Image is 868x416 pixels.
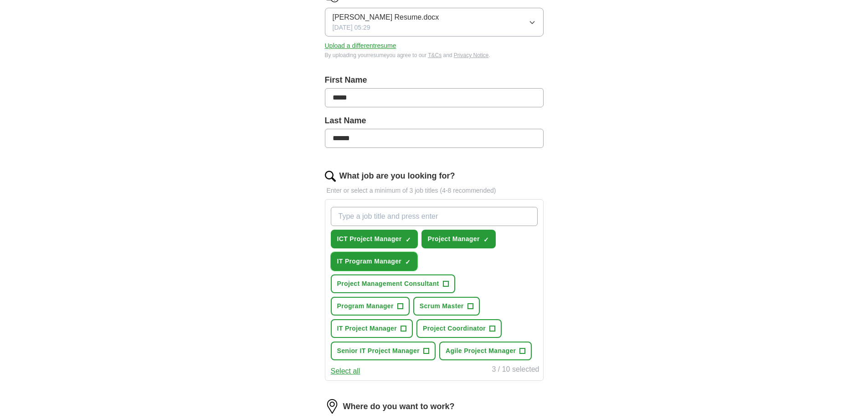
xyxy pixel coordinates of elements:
[446,346,516,356] span: Agile Project Manager
[406,236,411,243] span: ✓
[333,12,439,23] span: [PERSON_NAME] Resume.docx
[325,51,544,59] div: By uploading your resume you agree to our and .
[416,319,502,338] button: Project Coordinator
[331,342,436,360] button: Senior IT Project Manager
[333,23,370,32] span: [DATE] 05:29
[454,52,489,58] a: Privacy Notice
[428,234,480,244] span: Project Manager
[343,400,455,413] label: Where do you want to work?
[325,41,396,51] button: Upload a differentresume
[337,346,420,356] span: Senior IT Project Manager
[337,257,402,266] span: IT Program Manager
[331,366,360,377] button: Select all
[331,252,418,271] button: IT Program Manager✓
[331,274,455,293] button: Project Management Consultant
[331,230,418,248] button: ICT Project Manager✓
[420,301,464,311] span: Scrum Master
[439,342,532,360] button: Agile Project Manager
[325,171,336,182] img: search.png
[339,170,455,182] label: What job are you looking for?
[325,115,544,127] label: Last Name
[331,297,410,316] button: Program Manager
[483,236,489,243] span: ✓
[337,301,394,311] span: Program Manager
[428,52,442,58] a: T&Cs
[325,186,544,195] p: Enter or select a minimum of 3 job titles (4-8 recommended)
[337,279,439,289] span: Project Management Consultant
[325,8,544,37] button: [PERSON_NAME] Resume.docx[DATE] 05:29
[325,74,544,86] label: First Name
[331,319,413,338] button: IT Project Manager
[413,297,480,316] button: Scrum Master
[421,230,496,248] button: Project Manager✓
[405,258,411,266] span: ✓
[337,324,397,333] span: IT Project Manager
[331,207,538,226] input: Type a job title and press enter
[492,364,539,377] div: 3 / 10 selected
[337,234,402,244] span: ICT Project Manager
[423,324,486,333] span: Project Coordinator
[325,399,339,414] img: location.png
